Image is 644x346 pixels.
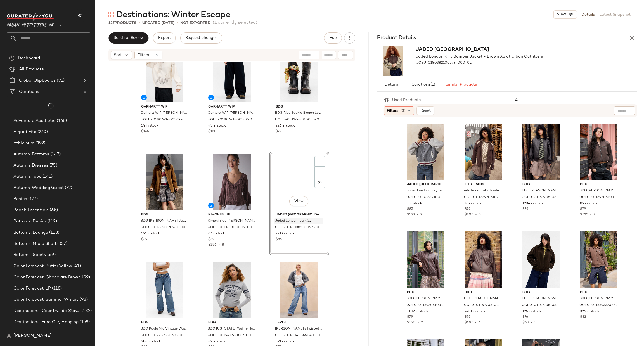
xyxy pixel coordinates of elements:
span: BDG [PERSON_NAME] Leather Wadded Bomber [PERSON_NAME] M at Urban Outfitters [406,296,444,301]
span: All Products [19,66,44,73]
span: 2 [421,321,423,324]
span: UOEU-0180382100694-000-004 [406,195,444,200]
span: (141) [41,174,53,180]
span: BDG [PERSON_NAME] Suede Workwear Jacket - Brown XS at Urban Outfitters [522,296,559,301]
span: Jaded London Grey Team 85 Knitted Bomber Jacket - Grey XS at Urban Outfitters [406,188,444,193]
button: Reset [416,106,434,115]
span: 1 [534,321,536,324]
span: Beach Essentials [13,207,49,214]
img: 0115593370273_020_a5 [576,231,622,288]
span: BDG [141,320,188,325]
span: 226 in stock [276,124,295,129]
span: Urban Outfitters UK [7,19,54,29]
span: Curations [411,82,435,87]
span: 125 in stock [522,309,541,314]
span: $79 [407,315,413,320]
span: UOEU-0180382100578-000-020 [416,61,472,66]
span: 49 in stock [208,339,226,344]
span: Carhartt WIP [PERSON_NAME] - Vintage Denim Medium L at Urban Outfitters [208,111,255,116]
span: (41) [72,263,81,269]
span: Dashboard [18,55,40,61]
span: BDG [PERSON_NAME] Faux Leather Bomber Jacket - Black XL at Urban Outfitters [522,188,559,193]
span: 67 in stock [208,231,225,236]
span: 2431 in stock [465,309,486,314]
span: UOEU-0180405450401-000-093 [275,333,322,338]
span: BDG [PERSON_NAME] Faux Suede Bomber Jacket - Brown XS at Urban Outfitters [579,188,617,193]
img: 0133920510204_020_a3 [460,124,506,180]
span: UOEU-0180621400369-000-012 [141,117,188,122]
span: UOEU-0115920510310-000-020 [522,303,559,308]
span: UOEU-0119477791837-000-004 [208,333,255,338]
span: $150 [407,321,415,324]
span: Athleisure [13,140,34,146]
span: UOEU-0115920510266-000-020 [464,303,501,308]
span: BDG [276,105,323,110]
a: Details [581,12,595,18]
span: Autumn: Tops [13,174,41,180]
span: • [216,243,222,247]
span: Destinations: Countryside Staycation [13,308,80,314]
span: Sort [114,52,122,58]
span: (3) [401,108,406,114]
button: Send for Review [108,32,148,44]
div: 4 [511,97,638,103]
img: svg%3e [9,55,15,61]
span: Autumn: Bottoms [13,151,49,158]
span: (99) [81,274,90,281]
span: Curations [19,89,39,95]
span: (92) [56,77,65,84]
span: Bottoms: Denim [13,218,46,225]
span: BDG [465,290,502,295]
span: Bottoms: Lounge [13,229,48,236]
span: BDG [PERSON_NAME] Jacket XL at Urban Outfitters [141,219,188,224]
span: • [473,321,478,324]
span: $68 [522,321,529,324]
span: Airport Fits [13,129,36,135]
img: 0115920510300_001_a2 [518,124,564,180]
span: BDG Kayla Mid Vintage Wash Rip Jeans - Vintage Denim Medium 29W 32L at Urban Outfitters [141,326,188,331]
span: (65) [49,207,58,214]
span: Send for Review [113,36,144,40]
button: Request changes [180,32,222,44]
span: (69) [46,252,56,258]
span: • [415,321,421,324]
span: View [557,12,566,17]
span: $79 [465,315,470,320]
span: $79 [465,207,470,212]
span: [PERSON_NAME]'s Twisted Vibe Superlow Jeans - Tinted Denim 26W 32L at Urban Outfitters [275,326,322,331]
span: Reset [420,108,431,113]
span: $79 [276,129,281,134]
span: Filters [387,108,398,114]
span: • [139,20,140,26]
span: UOEU-0115920510300-000-001 [522,195,559,200]
span: $205 [465,213,473,217]
span: BDG [407,290,444,295]
span: Color Forecast: Chocolate Brown [13,274,81,281]
span: 391 in stock [276,339,295,344]
span: Hub [329,36,337,40]
span: $39 [208,237,214,242]
span: UOEU-0115920510301-000-020 [406,303,444,308]
span: $153 [407,213,415,217]
span: 7 [478,321,480,324]
img: svg%3e [108,12,114,17]
span: $296 [208,243,216,247]
span: • [473,213,479,217]
span: Autumn: Dresses [13,162,48,169]
span: 127 [108,21,115,25]
span: (177) [27,196,38,202]
span: View [294,199,304,203]
span: 3 [479,213,481,217]
span: • [177,20,178,26]
span: (72) [64,185,72,191]
span: Color Forecast: Butter Yellow [13,263,72,269]
span: 2 [420,213,422,217]
span: $165 [141,129,149,134]
span: Adventure Aesthetic [13,118,56,124]
span: (147) [49,151,61,158]
span: Details [384,82,398,87]
span: UOEU-0115593370273-000-020 [579,303,617,308]
div: Products [108,20,136,26]
span: (168) [56,118,67,124]
span: (270) [36,129,48,135]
